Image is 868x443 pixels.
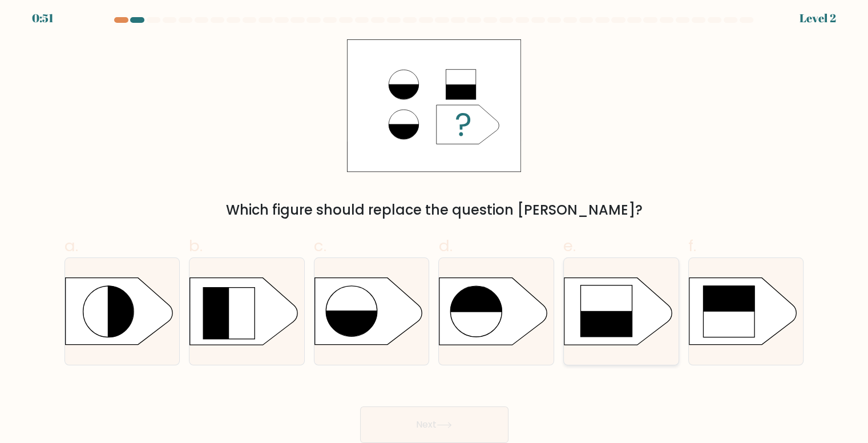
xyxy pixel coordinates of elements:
[563,235,576,257] span: e.
[438,235,452,257] span: d.
[32,10,54,27] div: 0:51
[800,10,836,27] div: Level 2
[71,200,797,220] div: Which figure should replace the question [PERSON_NAME]?
[360,406,508,443] button: Next
[189,235,203,257] span: b.
[314,235,326,257] span: c.
[688,235,696,257] span: f.
[64,235,78,257] span: a.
